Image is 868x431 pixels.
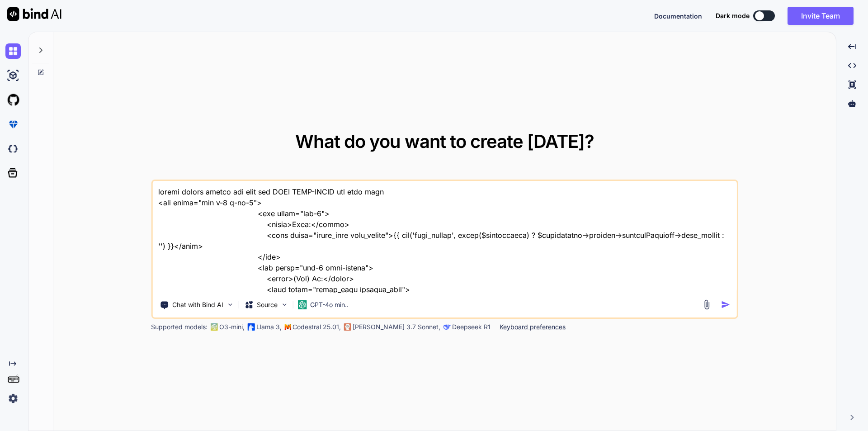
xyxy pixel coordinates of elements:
[219,322,245,332] p: O3-mini,
[284,324,291,330] img: Mistral-AI
[452,322,491,332] p: Deepseek R1
[353,322,440,332] p: [PERSON_NAME] 3.7 Sonnet,
[443,323,450,331] img: claude
[152,181,737,293] textarea: loremi dolors ametco adi elit sed DOEI TEMP-INCID utl etdo magn <ali enima="min v-8 q-no-5"> <exe...
[280,301,288,308] img: Pick Models
[5,68,21,83] img: ai-studio
[5,92,21,108] img: githubLight
[721,300,731,309] img: icon
[7,7,61,21] img: Bind AI
[654,11,702,21] button: Documentation
[5,43,21,59] img: chat
[5,141,21,156] img: darkCloudIdeIcon
[151,322,208,332] p: Supported models:
[788,7,854,25] button: Invite Team
[716,11,750,20] span: Dark mode
[500,322,566,332] p: Keyboard preferences
[5,117,21,132] img: premium
[210,323,217,331] img: GPT-4
[292,322,341,332] p: Codestral 25.01,
[295,130,594,152] span: What do you want to create [DATE]?
[5,391,21,406] img: settings
[172,300,223,309] p: Chat with Bind AI
[654,12,702,20] span: Documentation
[226,301,234,308] img: Pick Tools
[310,300,349,309] p: GPT-4o min..
[702,299,712,310] img: attachment
[257,300,278,309] p: Source
[297,300,307,309] img: GPT-4o mini
[344,323,351,331] img: claude
[247,323,255,331] img: Llama2
[256,322,282,332] p: Llama 3,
